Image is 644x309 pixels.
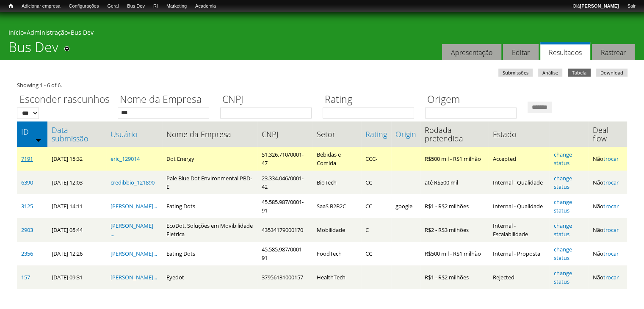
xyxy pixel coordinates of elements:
a: 6390 [21,179,33,186]
a: 2356 [21,250,33,257]
a: 7191 [21,155,33,163]
a: Rating [365,130,387,138]
a: Geral [103,2,123,11]
td: 51.326.710/0001-47 [257,147,312,171]
a: Data submissão [52,126,102,143]
td: CC [361,194,391,218]
a: Origin [395,130,416,138]
a: trocar [603,226,619,234]
td: 45.585.987/0001-91 [257,194,312,218]
a: change status [554,174,572,190]
th: Rodada pretendida [420,121,489,147]
a: [PERSON_NAME]... [111,250,157,257]
a: Download [596,69,627,77]
a: [PERSON_NAME] ... [111,222,153,238]
th: Estado [489,121,550,147]
a: Administração [27,28,68,36]
td: Internal - Escalabilidade [489,218,550,242]
a: Rastrear [592,44,635,61]
td: Eating Dots [162,242,257,265]
a: 3125 [21,202,33,210]
td: Mobilidade [312,218,361,242]
td: Eyedot [162,265,257,289]
td: Não [589,194,627,218]
a: Tabela [568,69,591,77]
td: Pale Blue Dot Environmental PBD-E [162,171,257,194]
a: Resultados [540,42,590,61]
td: [DATE] 14:11 [47,194,106,218]
td: C [361,218,391,242]
label: CNPJ [220,92,317,108]
a: trocar [603,179,619,186]
a: credibbio_121890 [111,179,155,186]
a: Editar [503,44,539,61]
a: change status [554,246,572,262]
td: EcoDot. Soluções em Movibilidade Eletrica [162,218,257,242]
td: 45.585.987/0001-91 [257,242,312,265]
strong: [PERSON_NAME] [580,3,619,8]
label: Nome da Empresa [118,92,215,108]
a: change status [554,151,572,167]
th: Deal flow [589,121,627,147]
td: CCC- [361,147,391,171]
a: Usuário [111,130,158,138]
a: 2903 [21,226,33,234]
a: Início [8,28,24,36]
td: Internal - Qualidade [489,171,550,194]
a: Apresentação [442,44,501,61]
td: CC [361,242,391,265]
td: FoodTech [312,242,361,265]
th: Nome da Empresa [162,121,257,147]
a: trocar [603,202,619,210]
a: [PERSON_NAME]... [111,202,157,210]
a: change status [554,269,572,285]
td: CC [361,171,391,194]
td: HealthTech [312,265,361,289]
td: Rejected [489,265,550,289]
a: Academia [191,2,220,11]
td: [DATE] 15:32 [47,147,106,171]
td: Internal - Proposta [489,242,550,265]
td: SaaS B2B2C [312,194,361,218]
div: » » [8,28,636,39]
td: R$1 - R$2 milhões [420,194,489,218]
a: Submissões [498,69,533,77]
a: Sair [623,2,640,11]
a: eric_129014 [111,155,140,163]
a: Início [4,2,17,10]
div: Showing 1 - 6 of 6. [17,81,627,89]
th: CNPJ [257,121,312,147]
a: Análise [538,69,562,77]
label: Origem [425,92,522,108]
th: Setor [312,121,361,147]
td: R$1 - R$2 milhões [420,265,489,289]
td: Não [589,265,627,289]
a: Marketing [162,2,191,11]
img: ordem crescente [36,137,41,143]
td: Eating Dots [162,194,257,218]
td: Não [589,242,627,265]
a: Bus Dev [71,28,94,36]
td: 23.334.046/0001-42 [257,171,312,194]
a: RI [149,2,162,11]
td: Não [589,218,627,242]
td: Não [589,171,627,194]
td: Não [589,147,627,171]
td: R$500 mil - R$1 milhão [420,242,489,265]
td: Dot Energy [162,147,257,171]
td: R$2 - R$3 milhões [420,218,489,242]
a: change status [554,198,572,214]
td: Internal - Qualidade [489,194,550,218]
a: 157 [21,273,30,281]
a: Adicionar empresa [17,2,65,11]
td: Bebidas e Comida [312,147,361,171]
a: [PERSON_NAME]... [111,273,157,281]
td: [DATE] 09:31 [47,265,106,289]
td: [DATE] 12:03 [47,171,106,194]
a: Bus Dev [123,2,149,11]
a: trocar [603,155,619,163]
label: Esconder rascunhos [17,92,112,108]
h1: Bus Dev [8,39,58,60]
td: BioTech [312,171,361,194]
td: até R$500 mil [420,171,489,194]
